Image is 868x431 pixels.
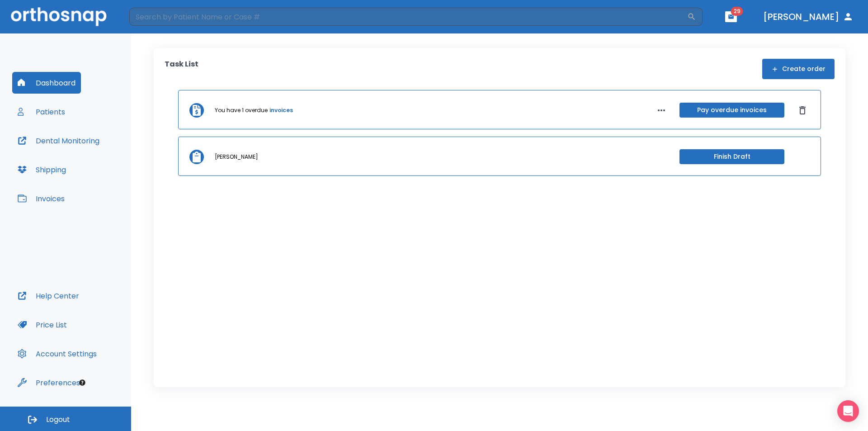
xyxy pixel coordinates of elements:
p: Task List [165,59,198,79]
button: Invoices [12,188,70,209]
button: Help Center [12,285,85,307]
span: 29 [731,7,743,16]
p: [PERSON_NAME] [215,153,258,161]
input: Search by Patient Name or Case # [129,8,687,26]
button: Pay overdue invoices [679,103,784,118]
button: Create order [762,59,835,79]
button: Dismiss [795,103,810,118]
button: Dental Monitoring [12,130,105,152]
button: Patients [12,101,71,123]
img: Orthosnap [11,7,107,26]
p: You have 1 overdue [215,106,268,114]
button: Shipping [12,159,71,180]
a: invoices [269,106,293,114]
button: Account Settings [12,343,102,365]
div: Tooltip anchor [78,379,86,387]
button: Dashboard [12,72,81,94]
button: [PERSON_NAME] [759,9,857,25]
button: Price List [12,314,72,336]
button: Finish Draft [679,149,784,164]
span: Logout [46,415,70,425]
div: Open Intercom Messenger [837,400,859,422]
button: Preferences [12,372,85,393]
